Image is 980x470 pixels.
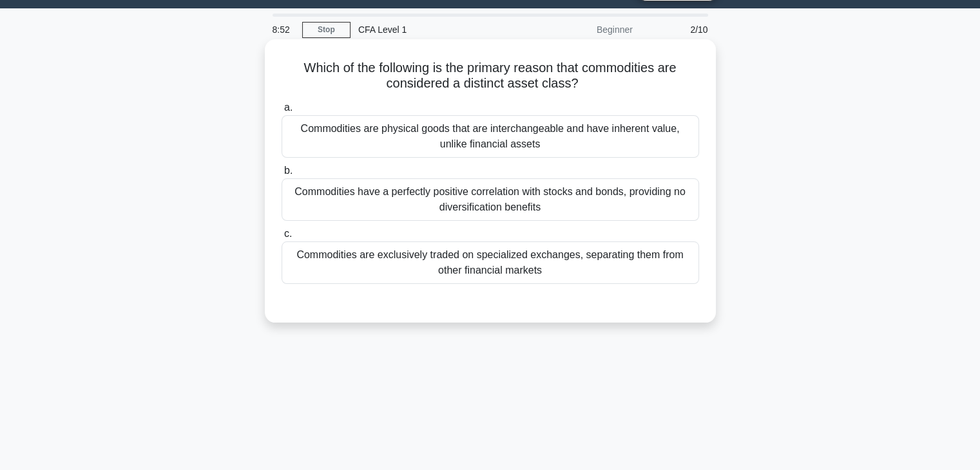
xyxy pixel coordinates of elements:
[302,22,351,38] a: Stop
[284,165,293,176] span: b.
[528,17,640,42] div: Beginner
[282,178,699,221] div: Commodities have a perfectly positive correlation with stocks and bonds, providing no diversifica...
[282,115,699,158] div: Commodities are physical goods that are interchangeable and have inherent value, unlike financial...
[640,17,716,42] div: 2/10
[280,60,700,92] h5: Which of the following is the primary reason that commodities are considered a distinct asset class?
[265,17,302,42] div: 8:52
[284,228,292,239] span: c.
[351,17,528,42] div: CFA Level 1
[282,241,699,284] div: Commodities are exclusively traded on specialized exchanges, separating them from other financial...
[284,102,293,113] span: a.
